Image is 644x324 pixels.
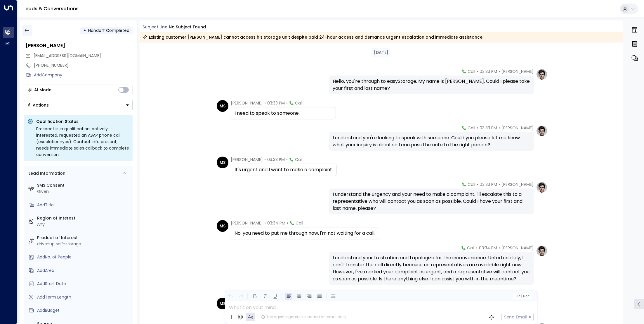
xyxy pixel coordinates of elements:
img: profile-logo.png [536,181,548,193]
span: • [264,157,266,162]
label: Product of Interest [37,235,130,241]
button: Actions [24,100,133,110]
div: AddTerm Length [37,294,130,300]
a: Leads & Conversations [23,5,79,12]
span: [PERSON_NAME] [501,181,534,187]
div: MS [217,298,228,309]
span: 03:34 PM [267,220,285,226]
span: 03:33 PM [267,100,285,106]
span: • [499,125,500,131]
div: MS [217,100,228,112]
span: • [499,245,500,251]
img: profile-logo.png [536,125,548,137]
img: profile-logo.png [536,68,548,80]
span: Handoff Completed [88,28,129,33]
span: Call [468,181,475,187]
span: • [499,68,500,74]
span: [PERSON_NAME] [231,100,263,106]
div: [PERSON_NAME] [26,42,133,49]
span: [PERSON_NAME] [231,220,263,226]
div: I need to speak to someone. [235,110,332,117]
div: drive-up self-storage [37,241,130,247]
span: 03:33 PM [480,125,497,131]
div: No, you need to put me through now, i'm not waiting for a call. [235,230,375,237]
span: Subject Line: [143,24,168,30]
span: • [477,181,478,187]
span: Call [468,125,475,131]
span: Call [468,68,475,74]
span: • [477,125,478,131]
div: No subject found [169,24,206,30]
div: [PHONE_NUMBER] [34,62,133,68]
span: [PERSON_NAME] [231,157,263,162]
span: [EMAIL_ADDRESS][DOMAIN_NAME] [34,53,101,59]
img: profile-logo.png [536,245,548,257]
div: MS [217,157,228,168]
div: I understand you're looking to speak with someone. Could you please let me know what your inquiry... [333,134,530,148]
button: Redo [237,293,244,300]
span: • [477,68,478,74]
span: Cc Bcc [515,294,530,298]
span: • [499,181,500,187]
label: SMS Consent [37,182,130,188]
span: Call [295,100,303,106]
div: AddArea [37,268,130,274]
div: Prospect is in qualification: actively interested, requested an ASAP phone call (escalation=yes).... [36,126,129,158]
span: Call [295,157,303,162]
span: • [287,220,288,226]
div: The agent signature is added automatically [261,314,346,320]
span: [PERSON_NAME] [501,245,534,251]
div: Hello, you're through to easyStorage. My name is [PERSON_NAME]. Could I please take your first an... [333,78,530,92]
div: Button group with a nested menu [24,100,133,110]
div: Actions [27,102,49,108]
span: [PERSON_NAME] [501,68,534,74]
span: Call [296,220,303,226]
div: Existing customer [PERSON_NAME] cannot access his storage unit despite paid 24-hour access and de... [143,34,482,40]
div: Lead Information [27,170,65,176]
div: AddCompany [34,72,133,78]
span: Matt.Stevenson93@gmail.com [34,53,101,59]
span: 03:33 PM [480,68,497,74]
span: 03:33 PM [267,157,285,162]
div: MS [217,220,228,232]
div: It's urgent and I want to make a complaint. [235,166,333,173]
span: • [476,245,478,251]
span: Call [467,245,475,251]
div: Given [37,188,130,195]
span: 03:34 PM [479,245,497,251]
div: I understand your frustration and I apologize for the inconvenience. Unfortunately, I can't trans... [333,254,530,282]
span: | [521,294,522,298]
button: Cc|Bcc [513,294,532,299]
div: AddBudget [37,307,130,313]
div: AddStart Date [37,281,130,287]
p: Qualification Status [36,119,129,124]
div: AI Mode [34,87,51,93]
div: Any [37,221,130,227]
div: AddNo. of People [37,254,130,260]
span: • [286,157,288,162]
span: 03:33 PM [480,181,497,187]
label: Region of Interest [37,215,130,221]
span: • [264,100,266,106]
div: AddTitle [37,202,130,208]
div: I understand the urgency and your need to make a complaint. I'll escalate this to a representativ... [333,191,530,212]
span: • [286,100,288,106]
div: • [83,25,86,36]
div: [DATE] [372,48,391,57]
span: [PERSON_NAME] [501,125,534,131]
button: Undo [227,293,234,300]
span: • [264,220,266,226]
